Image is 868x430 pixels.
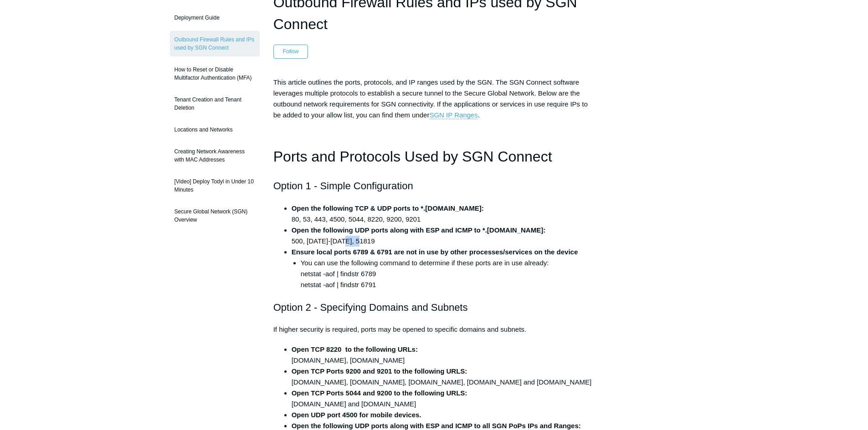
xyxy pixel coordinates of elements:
a: SGN IP Ranges [429,111,478,119]
a: Creating Network Awareness with MAC Addresses [170,143,260,168]
strong: Open TCP Ports 9200 and 9201 to the following URLS: [292,367,467,375]
li: You can use the following command to determine if these ports are in use already: netstat -aof | ... [301,258,595,290]
h2: Option 2 - Specifying Domains and Subnets [273,299,595,315]
a: Secure Global Network (SGN) Overview [170,203,260,228]
li: [DOMAIN_NAME] and [DOMAIN_NAME] [292,388,595,410]
h2: Option 1 - Simple Configuration [273,178,595,194]
strong: Ensure local ports 6789 & 6791 are not in use by other processes/services on the device [292,248,578,256]
a: Locations and Networks [170,121,260,138]
span: This article outlines the ports, protocols, and IP ranges used by the SGN. The SGN Connect softwa... [273,78,588,119]
li: 80, 53, 443, 4500, 5044, 8220, 9200, 9201 [292,203,595,225]
a: Outbound Firewall Rules and IPs used by SGN Connect [170,31,260,56]
strong: Open the following TCP & UDP ports to *.[DOMAIN_NAME]: [292,204,484,212]
strong: Open the following UDP ports along with ESP and ICMP to *.[DOMAIN_NAME]: [292,226,546,234]
a: [Video] Deploy Todyl in Under 10 Minutes [170,173,260,198]
li: [DOMAIN_NAME], [DOMAIN_NAME] [292,344,595,366]
a: How to Reset or Disable Multifactor Authentication (MFA) [170,61,260,86]
h1: Ports and Protocols Used by SGN Connect [273,145,595,168]
strong: Open the following UDP ports along with ESP and ICMP to all SGN PoPs IPs and Ranges: [292,422,581,430]
strong: Open TCP Ports 5044 and 9200 to the following URLS: [292,389,467,397]
strong: Open TCP 8220 to the following URLs: [292,345,418,353]
a: Tenant Creation and Tenant Deletion [170,91,260,116]
a: Deployment Guide [170,9,260,26]
li: [DOMAIN_NAME], [DOMAIN_NAME], [DOMAIN_NAME], [DOMAIN_NAME] and [DOMAIN_NAME] [292,366,595,388]
button: Follow Article [273,45,308,58]
p: If higher security is required, ports may be opened to specific domains and subnets. [273,324,595,335]
li: 500, [DATE]-[DATE], 51819 [292,225,595,247]
strong: Open UDP port 4500 for mobile devices. [292,411,421,419]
